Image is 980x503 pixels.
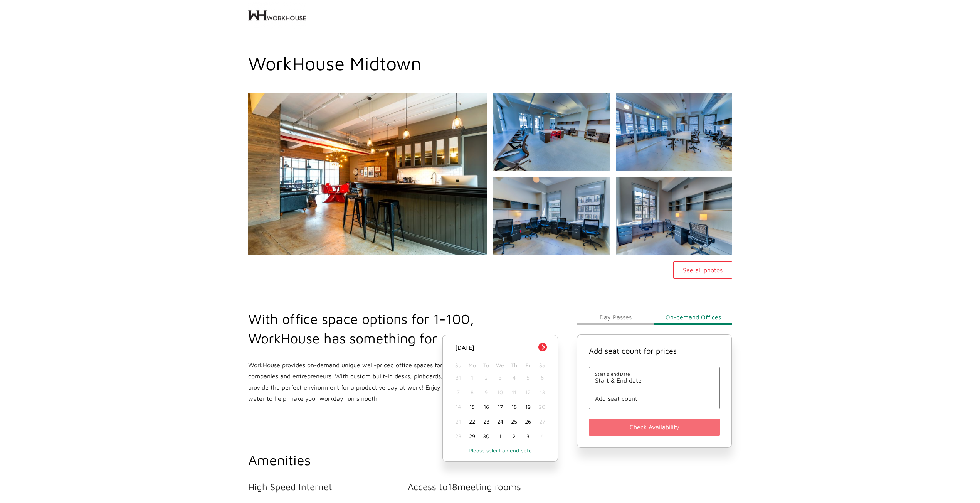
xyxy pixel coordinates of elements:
div: Choose Thursday, October 2nd, 2025 [507,429,521,444]
div: Choose Thursday, September 18th, 2025 [507,400,521,414]
div: Choose Friday, October 3rd, 2025 [521,429,535,444]
div: Choose Friday, September 26th, 2025 [521,414,535,429]
div: Choose Wednesday, September 24th, 2025 [493,414,507,429]
div: Su [451,360,465,370]
div: Choose Tuesday, September 30th, 2025 [479,429,493,444]
span: Start & End date [595,377,714,384]
button: Day Passes [577,309,654,325]
div: Choose Tuesday, September 16th, 2025 [479,400,493,414]
h1: WorkHouse Midtown [248,52,732,74]
div: Choose Wednesday, September 17th, 2025 [493,400,507,414]
div: Fr [521,360,535,370]
p: Please select an end date [450,447,550,454]
div: Mo [465,360,479,370]
div: Choose Monday, September 15th, 2025 [465,400,479,414]
div: Sa [535,360,549,370]
div: Choose Thursday, September 25th, 2025 [507,414,521,429]
h2: With office space options for 1-100, WorkHouse has something for everyone. [248,309,540,348]
h2: Amenities [248,451,568,470]
button: Check Availability [589,419,720,436]
li: High Speed Internet [248,481,408,492]
div: Choose Tuesday, September 23rd, 2025 [479,414,493,429]
li: Access to 18 meeting rooms [408,481,568,492]
button: Next Month [538,343,547,351]
div: [DATE] [451,343,549,352]
button: On-demand Offices [654,309,732,325]
p: WorkHouse provides on-demand unique well-priced office spaces for small and medium-sized companie... [248,360,540,404]
div: Th [507,360,521,370]
div: Choose Monday, September 29th, 2025 [465,429,479,444]
div: month 2025-09 [451,370,549,444]
div: We [493,360,507,370]
button: Add seat count [595,395,714,402]
button: See all photos [673,261,732,279]
div: Choose Wednesday, October 1st, 2025 [493,429,507,444]
div: Tu [479,360,493,370]
div: Choose Monday, September 22nd, 2025 [465,414,479,429]
button: Start & end DateStart & End date [595,371,714,384]
div: Choose Friday, September 19th, 2025 [521,400,535,414]
span: Start & end Date [595,371,714,377]
h4: Add seat count for prices [589,346,720,355]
